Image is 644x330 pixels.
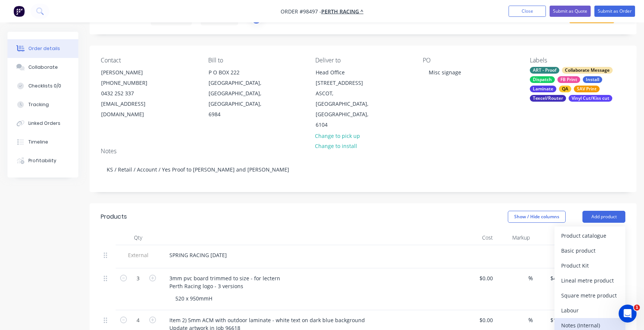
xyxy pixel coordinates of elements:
div: Collaborate Message [562,67,613,74]
div: Notes [101,148,625,155]
button: Order details [7,39,78,58]
button: Change to pick up [311,130,364,141]
div: Misc signage [423,67,467,78]
div: Price [533,230,570,245]
span: 1 [634,305,640,311]
div: KS / Retail / Account / Yes Proof to [PERSON_NAME] and [PERSON_NAME] [101,158,625,181]
div: Labour [561,305,619,316]
button: Add product [582,211,625,223]
span: % [528,274,533,283]
div: PO [423,57,518,64]
button: Close [509,6,546,17]
span: External [119,251,157,259]
div: Products [101,212,127,221]
button: Linked Orders [7,114,78,133]
div: [PERSON_NAME] [101,67,163,78]
div: Square metre product [561,290,619,301]
div: FB Print [557,76,580,83]
button: Timeline [7,133,78,151]
button: Submit as Order [594,6,635,17]
a: Perth Racing ^ [321,8,363,15]
div: P O BOX 222[GEOGRAPHIC_DATA], [GEOGRAPHIC_DATA], [GEOGRAPHIC_DATA], 6984 [202,67,277,120]
div: Dispatch [530,76,555,83]
div: SAV Print [574,86,600,92]
img: Factory [13,6,25,17]
div: Profitability [28,157,56,164]
div: Labels [530,57,625,64]
div: [GEOGRAPHIC_DATA], [GEOGRAPHIC_DATA], [GEOGRAPHIC_DATA], 6984 [209,78,271,120]
div: Install [583,76,602,83]
button: Show / Hide columns [508,211,566,223]
div: Qty [116,230,160,245]
button: Collaborate [7,58,78,77]
div: P O BOX 222 [209,67,271,78]
div: Product Kit [561,260,619,271]
div: 520 x 950mmH [169,293,218,304]
div: [PERSON_NAME][PHONE_NUMBER]0432 252 337[EMAIL_ADDRESS][DOMAIN_NAME] [95,67,169,120]
span: % [528,316,533,324]
div: ASCOT, [GEOGRAPHIC_DATA], [GEOGRAPHIC_DATA], 6104 [316,88,378,130]
button: Submit as Quote [550,6,591,17]
div: [PHONE_NUMBER] [101,78,163,88]
button: Tracking [7,95,78,114]
div: Tracking [28,101,49,108]
div: Vinyl Cut/Kiss cut [569,95,612,102]
div: Bill to [208,57,304,64]
iframe: Intercom live chat [619,305,637,323]
div: Contact [101,57,196,64]
div: Timeline [28,139,48,145]
div: QA [559,86,571,92]
div: Linked Orders [28,120,60,127]
div: Product catalogue [561,230,619,241]
div: 0432 252 337 [101,88,163,99]
div: Head Office [STREET_ADDRESS]ASCOT, [GEOGRAPHIC_DATA], [GEOGRAPHIC_DATA], 6104 [309,67,384,130]
div: 3mm pvc board trimmed to size - for lectern Perth Racing logo - 3 versions [163,273,286,292]
button: Checklists 0/0 [7,77,78,95]
div: [EMAIL_ADDRESS][DOMAIN_NAME] [101,99,163,120]
div: Collaborate [28,64,58,71]
div: Head Office [STREET_ADDRESS] [316,67,378,88]
div: SPRING RACING [DATE] [163,250,233,260]
div: Checklists 0/0 [28,83,61,89]
button: Profitability [7,151,78,170]
div: Basic product [561,245,619,256]
div: Markup [496,230,533,245]
div: Order details [28,45,60,52]
div: Texcel/Router [530,95,566,102]
div: ART - Proof [530,67,559,74]
div: Lineal metre product [561,275,619,286]
button: Change to install [311,141,361,151]
span: Order #98497 - [281,8,321,15]
div: Laminate [530,86,556,92]
div: Cost [459,230,496,245]
div: Deliver to [315,57,411,64]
